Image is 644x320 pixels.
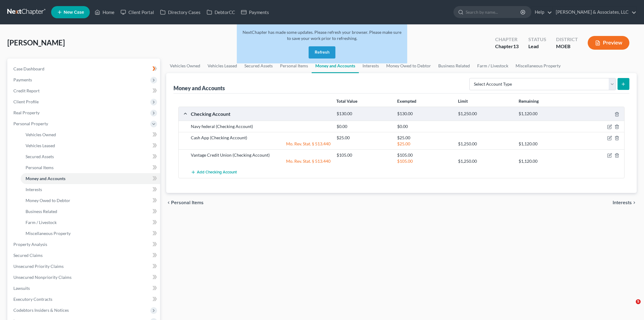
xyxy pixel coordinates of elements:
a: Case Dashboard [9,63,160,74]
a: Interests [21,184,160,195]
div: Vantage Credit Union (Checking Account) [188,152,334,158]
div: $105.00 [394,158,455,164]
a: Payments [238,7,272,18]
a: Directory Cases [157,7,204,18]
i: chevron_right [632,200,637,205]
strong: Remaining [519,98,539,104]
a: Money and Accounts [21,173,160,184]
strong: Total Value [336,98,357,104]
a: Unsecured Priority Claims [9,261,160,272]
a: Executory Contracts [9,294,160,305]
button: Preview [588,36,629,50]
div: $1,250.00 [455,111,516,117]
span: Miscellaneous Property [26,231,71,236]
span: NextChapter has made some updates. Please refresh your browser. Please make sure to save your wor... [243,30,401,41]
div: Cash App (Checking Account) [188,135,334,141]
a: Secured Assets [21,151,160,162]
a: Miscellaneous Property [512,59,564,73]
span: Case Dashboard [13,66,44,71]
div: $25.00 [394,141,455,147]
span: Vehicles Leased [26,143,55,148]
div: Navy federal (Checking Account) [188,123,334,130]
a: Unsecured Nonpriority Claims [9,272,160,283]
a: Client Portal [117,7,157,18]
div: $1,120.00 [516,141,576,147]
div: $1,120.00 [516,158,576,164]
span: Interests [613,200,632,205]
div: Checking Account [188,111,334,117]
a: Vehicles Owned [21,129,160,140]
a: Lawsuits [9,283,160,294]
div: $105.00 [334,152,394,158]
div: Mo. Rev. Stat. § 513.440 [188,141,334,147]
span: Credit Report [13,88,40,93]
span: Farm / Livestock [26,220,57,225]
span: Vehicles Owned [26,132,56,137]
button: Add Checking Account [191,167,237,178]
span: Secured Assets [26,154,54,159]
span: Unsecured Nonpriority Claims [13,275,72,280]
span: [PERSON_NAME] [7,38,65,47]
span: Secured Claims [13,253,43,258]
a: Farm / Livestock [474,59,512,73]
div: Lead [528,43,546,50]
div: Chapter [495,36,519,43]
a: Farm / Livestock [21,217,160,228]
span: Interests [26,187,42,192]
a: Personal Items [21,162,160,173]
div: Mo. Rev. Stat. § 513.440 [188,158,334,164]
span: Property Analysis [13,242,47,247]
strong: Limit [458,98,468,104]
span: New Case [64,10,84,15]
div: $1,250.00 [455,158,516,164]
div: $0.00 [334,123,394,130]
div: Chapter [495,43,519,50]
span: Add Checking Account [197,170,237,175]
a: Business Related [21,206,160,217]
span: 13 [513,43,519,49]
div: $1,120.00 [516,111,576,117]
a: Money Owed to Debtor [21,195,160,206]
a: Vehicles Leased [21,140,160,151]
span: Money and Accounts [26,176,65,181]
input: Search by name... [466,6,521,18]
span: Codebtors Insiders & Notices [13,308,69,313]
button: Refresh [309,46,335,59]
a: Home [92,7,117,18]
a: DebtorCC [204,7,238,18]
span: 5 [636,299,641,304]
div: $0.00 [394,123,455,130]
span: Executory Contracts [13,297,52,302]
div: Money and Accounts [173,84,225,92]
strong: Exempted [397,98,416,104]
span: Money Owed to Debtor [26,198,70,203]
a: Miscellaneous Property [21,228,160,239]
div: District [556,36,578,43]
a: Secured Claims [9,250,160,261]
i: chevron_left [166,200,171,205]
span: Lawsuits [13,286,30,291]
div: $1,250.00 [455,141,516,147]
span: Personal Items [171,200,204,205]
div: $105.00 [394,152,455,158]
div: $25.00 [334,135,394,141]
div: $130.00 [394,111,455,117]
a: Credit Report [9,85,160,96]
a: Property Analysis [9,239,160,250]
a: Vehicles Owned [166,59,204,73]
button: chevron_left Personal Items [166,200,204,205]
iframe: Intercom live chat [623,299,638,314]
div: Status [528,36,546,43]
a: Business Related [435,59,474,73]
span: Client Profile [13,99,39,104]
span: Personal Property [13,121,48,126]
span: Personal Items [26,165,54,170]
a: Vehicles Leased [204,59,241,73]
span: Business Related [26,209,57,214]
a: [PERSON_NAME] & Associates, LLC [553,7,636,18]
a: Money Owed to Debtor [383,59,435,73]
span: Payments [13,77,32,82]
span: Real Property [13,110,40,115]
span: Unsecured Priority Claims [13,264,64,269]
div: $130.00 [334,111,394,117]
